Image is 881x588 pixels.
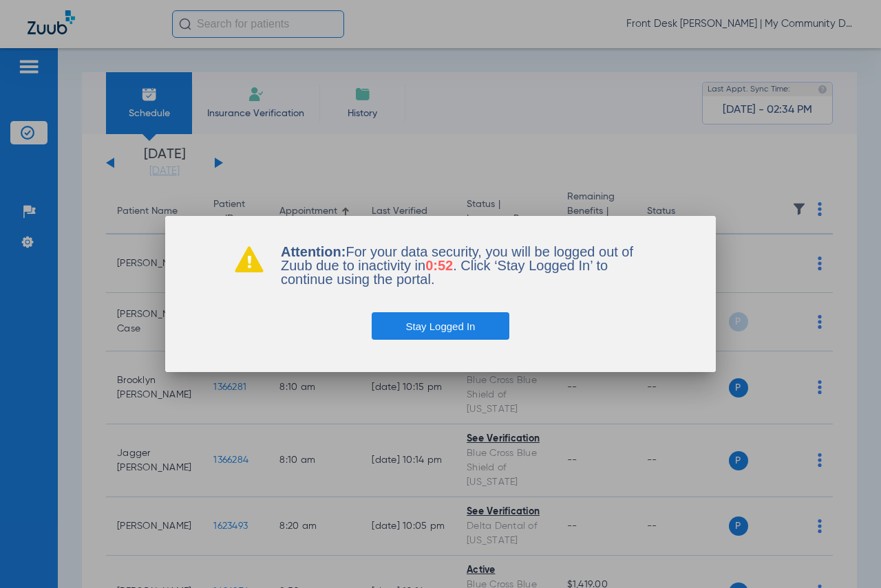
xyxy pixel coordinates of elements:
[281,245,647,286] p: For your data security, you will be logged out of Zuub due to inactivity in . Click ‘Stay Logged ...
[812,522,881,588] iframe: Chat Widget
[372,312,510,340] button: Stay Logged In
[234,245,264,272] img: warning
[281,244,346,259] b: Attention:
[425,258,453,273] span: 0:52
